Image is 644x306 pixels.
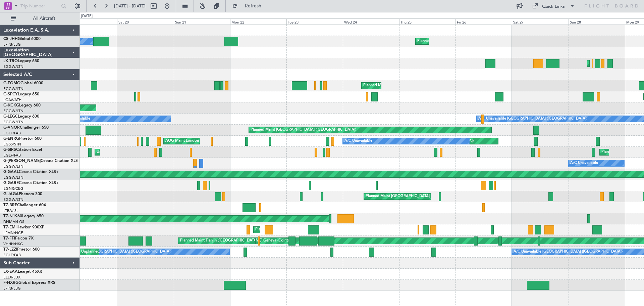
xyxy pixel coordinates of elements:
div: Sat 27 [512,18,568,25]
a: G-[PERSON_NAME]Cessna Citation XLS [3,159,78,163]
a: G-KGKGLegacy 600 [3,103,41,107]
span: CS-JHH [3,37,18,41]
a: LFPB/LBG [3,286,21,291]
a: EGGW/LTN [3,197,23,202]
div: Planned Maint Tianjin ([GEOGRAPHIC_DATA]) [180,236,258,246]
a: G-JAGAPhenom 300 [3,192,42,196]
span: T7-BRE [3,203,17,207]
a: G-ENRGPraetor 600 [3,137,42,141]
a: LTBA/ISL [3,208,18,213]
span: F-HXRG [3,281,18,285]
span: Refresh [239,4,267,8]
a: LX-EAALearjet 45XR [3,270,42,274]
div: A/C Unavailable [344,136,372,146]
a: EGLF/FAB [3,153,21,158]
div: Mon 22 [230,18,286,25]
a: G-VNORChallenger 650 [3,126,49,130]
a: ELLX/LUX [3,275,20,280]
a: G-GARECessna Citation XLS+ [3,181,59,185]
span: [DATE] - [DATE] [114,3,146,9]
span: LX-TRO [3,59,18,63]
a: LFPB/LBG [3,42,21,47]
span: T7-FFI [3,236,15,241]
span: G-JAGA [3,192,19,196]
a: VHHH/HKG [3,242,23,247]
a: LGAV/ATH [3,97,21,102]
div: [DATE] [81,13,93,19]
button: All Aircraft [7,13,73,24]
button: Quick Links [529,1,578,11]
span: G-ENRG [3,137,19,141]
div: A/C Unavailable [GEOGRAPHIC_DATA] ([GEOGRAPHIC_DATA]) [478,114,587,124]
a: T7-N1960Legacy 650 [3,214,44,218]
div: A/C Unavailable [570,158,598,168]
div: Planned Maint [GEOGRAPHIC_DATA] ([GEOGRAPHIC_DATA]) [417,36,523,46]
span: G-SPCY [3,92,18,96]
a: EGGW/LTN [3,175,23,180]
a: T7-BREChallenger 604 [3,203,46,207]
div: Quick Links [542,3,565,10]
a: EGNR/CEG [3,186,23,191]
span: T7-N1960 [3,214,22,218]
span: G-[PERSON_NAME] [3,159,41,163]
div: Planned Maint [GEOGRAPHIC_DATA] ([GEOGRAPHIC_DATA]) [251,125,356,135]
div: Unplanned Maint [GEOGRAPHIC_DATA] ([GEOGRAPHIC_DATA]) [81,247,192,257]
span: LX-EAA [3,270,18,274]
span: G-FOMO [3,81,20,85]
a: LX-TROLegacy 650 [3,59,39,63]
a: EGLF/FAB [3,131,21,136]
div: Thu 25 [399,18,455,25]
a: EGSS/STN [3,142,21,147]
div: A/C Unavailable [GEOGRAPHIC_DATA] ([GEOGRAPHIC_DATA]) [514,247,623,257]
span: T7-LZZI [3,248,17,252]
div: Sun 21 [174,18,230,25]
div: Planned Maint [GEOGRAPHIC_DATA] ([GEOGRAPHIC_DATA]) [366,191,471,202]
div: Fri 19 [61,18,117,25]
span: T7-EMI [3,225,16,229]
div: [PERSON_NAME] Geneva (Cointrin) [232,236,293,246]
span: G-LEGC [3,115,18,119]
a: DNMM/LOS [3,219,24,224]
span: All Aircraft [17,16,71,21]
a: T7-FFIFalcon 7X [3,236,34,241]
a: F-HXRGGlobal Express XRS [3,281,55,285]
div: Planned Maint [GEOGRAPHIC_DATA] ([GEOGRAPHIC_DATA]) [363,81,469,91]
a: G-SPCYLegacy 650 [3,92,39,96]
span: G-GARE [3,181,19,185]
div: AOG Maint London ([GEOGRAPHIC_DATA]) [165,136,240,146]
a: G-LEGCLegacy 600 [3,115,39,119]
div: A/C Unavailable [GEOGRAPHIC_DATA] ([GEOGRAPHIC_DATA]) [62,247,171,257]
input: Trip Number [20,1,59,11]
a: EGLF/FAB [3,253,21,258]
button: Refresh [229,1,269,11]
a: T7-LZZIPraetor 600 [3,248,40,252]
a: G-SIRSCitation Excel [3,148,42,152]
span: G-KGKG [3,103,19,107]
div: Wed 24 [343,18,399,25]
a: G-GAALCessna Citation XLS+ [3,170,59,174]
a: EGGW/LTN [3,120,23,125]
a: CS-JHHGlobal 6000 [3,37,41,41]
a: EGGW/LTN [3,108,23,114]
a: LFMN/NCE [3,230,23,235]
span: G-SIRS [3,148,16,152]
div: Sat 20 [117,18,173,25]
a: EGGW/LTN [3,164,23,169]
div: Tue 23 [286,18,343,25]
div: Planned Maint [GEOGRAPHIC_DATA] [255,225,319,235]
div: Sun 28 [569,18,625,25]
div: Fri 26 [455,18,512,25]
a: G-FOMOGlobal 6000 [3,81,43,85]
span: G-VNOR [3,126,20,130]
a: EGGW/LTN [3,86,23,91]
a: T7-EMIHawker 900XP [3,225,44,229]
a: EGGW/LTN [3,64,23,69]
span: G-GAAL [3,170,19,174]
div: Unplanned Maint [GEOGRAPHIC_DATA] ([GEOGRAPHIC_DATA]) [97,147,207,157]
